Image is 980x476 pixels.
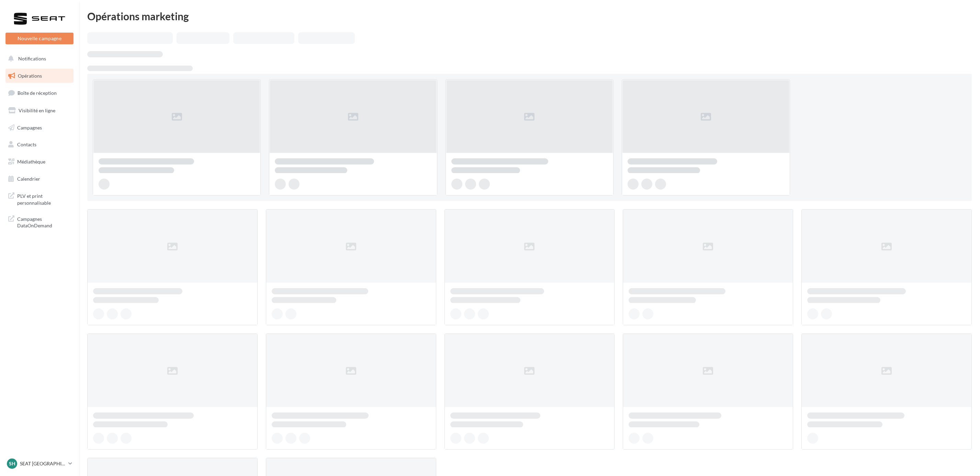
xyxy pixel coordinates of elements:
[17,176,40,182] span: Calendrier
[4,212,75,232] a: Campagnes DataOnDemand
[18,73,42,79] span: Opérations
[4,137,75,152] a: Contacts
[4,86,75,100] a: Boîte de réception
[4,172,75,186] a: Calendrier
[17,124,42,130] span: Campagnes
[87,11,972,21] div: Opérations marketing
[9,460,15,467] span: SH
[4,189,75,209] a: PLV et print personnalisable
[17,159,45,165] span: Médiathèque
[18,56,46,61] span: Notifications
[19,107,55,113] span: Visibilité en ligne
[4,155,75,169] a: Médiathèque
[5,457,74,470] a: SH SEAT [GEOGRAPHIC_DATA]
[4,52,72,66] button: Notifications
[20,460,66,467] p: SEAT [GEOGRAPHIC_DATA]
[5,33,74,44] button: Nouvelle campagne
[17,214,71,229] span: Campagnes DataOnDemand
[4,103,75,118] a: Visibilité en ligne
[17,141,36,147] span: Contacts
[18,90,57,96] span: Boîte de réception
[4,121,75,135] a: Campagnes
[4,69,75,83] a: Opérations
[17,191,71,206] span: PLV et print personnalisable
